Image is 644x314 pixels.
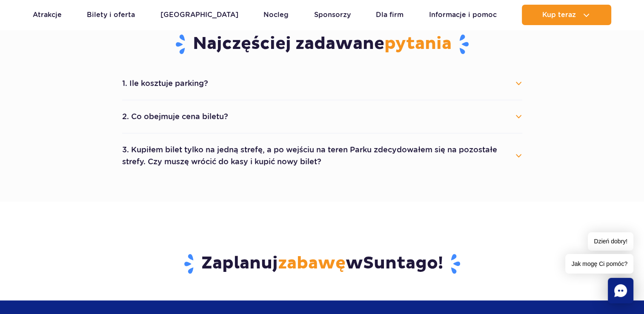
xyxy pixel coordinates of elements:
[278,253,346,274] span: zabawę
[376,5,404,25] a: Dla firm
[122,33,522,55] h3: Najczęściej zadawane
[122,107,522,126] button: 2. Co obejmuje cena biletu?
[122,140,522,171] button: 3. Kupiłem bilet tylko na jedną strefę, a po wejściu na teren Parku zdecydowałem się na pozostałe...
[263,5,289,25] a: Nocleg
[314,5,351,25] a: Sponsorzy
[588,232,633,251] span: Dzień dobry!
[363,253,438,274] span: Suntago
[384,33,452,54] span: pytania
[160,5,238,25] a: [GEOGRAPHIC_DATA]
[608,278,633,303] div: Chat
[73,253,571,275] h2: Zaplanuj w !
[122,74,522,93] button: 1. Ile kosztuje parking?
[429,5,497,25] a: Informacje i pomoc
[565,254,633,274] span: Jak mogę Ci pomóc?
[33,5,62,25] a: Atrakcje
[87,5,135,25] a: Bilety i oferta
[522,5,611,25] button: Kup teraz
[542,11,576,19] span: Kup teraz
